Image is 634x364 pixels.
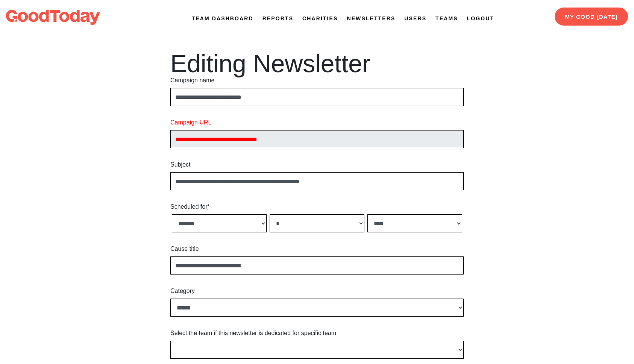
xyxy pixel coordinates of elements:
label: Subject [170,160,190,169]
a: Team Dashboard [192,15,253,23]
a: Reports [262,15,293,23]
a: Logout [467,15,494,23]
a: Newsletters [347,15,395,23]
h1: Editing Newsletter [170,51,464,76]
abbr: required [208,203,210,210]
a: Users [404,15,426,23]
label: Campaign URL [170,118,211,127]
a: Teams [435,15,458,23]
img: logo-dark-da6b47b19159aada33782b937e4e11ca563a98e0ec6b0b8896e274de7198bfd4.svg [6,10,100,25]
label: Select the team if this newsletter is dedicated for specific team [170,329,336,338]
label: Cause title [170,244,199,253]
label: Category [170,287,195,296]
label: Campaign name [170,76,214,85]
label: Scheduled for [170,202,210,211]
a: My Good [DATE] [555,8,628,26]
a: Charities [302,15,338,23]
